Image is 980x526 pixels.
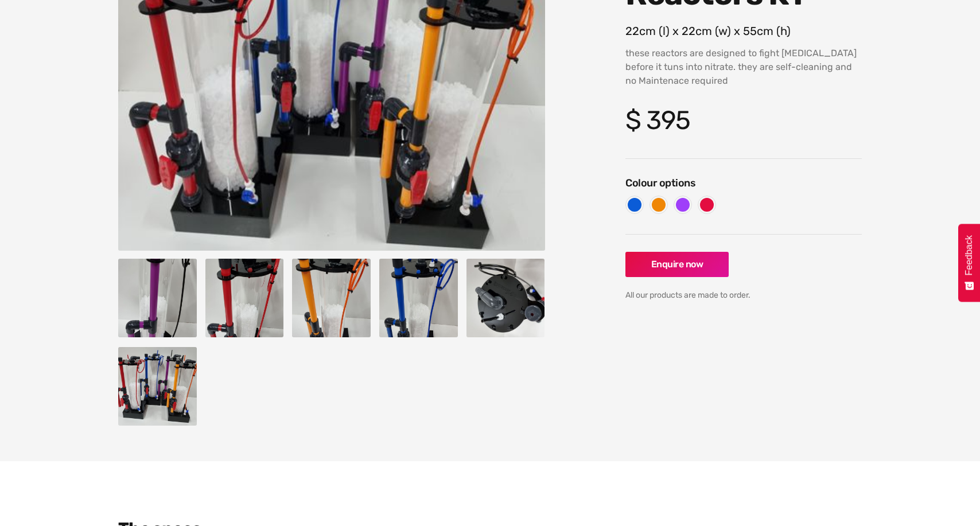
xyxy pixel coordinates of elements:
a: Enquire now [625,252,729,277]
a: open lightbox [118,259,197,337]
button: Feedback - Show survey [958,224,980,302]
p: these reactors are designed to fight [MEDICAL_DATA] before it tuns into nitrate. they are self-cl... [625,46,862,88]
span: Feedback [964,235,974,275]
a: open lightbox [118,347,197,426]
div: All our products are made to order. [625,289,862,302]
a: open lightbox [292,259,371,337]
div: cm (h) [757,24,791,38]
h6: Colour options [625,176,862,190]
div: cm (w) x [695,24,740,38]
a: open lightbox [379,259,458,337]
div: 55 [743,24,757,38]
a: open lightbox [466,259,545,337]
h4: $ 395 [625,105,862,135]
a: open lightbox [205,259,284,337]
div: 22 [625,24,639,38]
div: cm (l) x [639,24,679,38]
div: 22 [682,24,695,38]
